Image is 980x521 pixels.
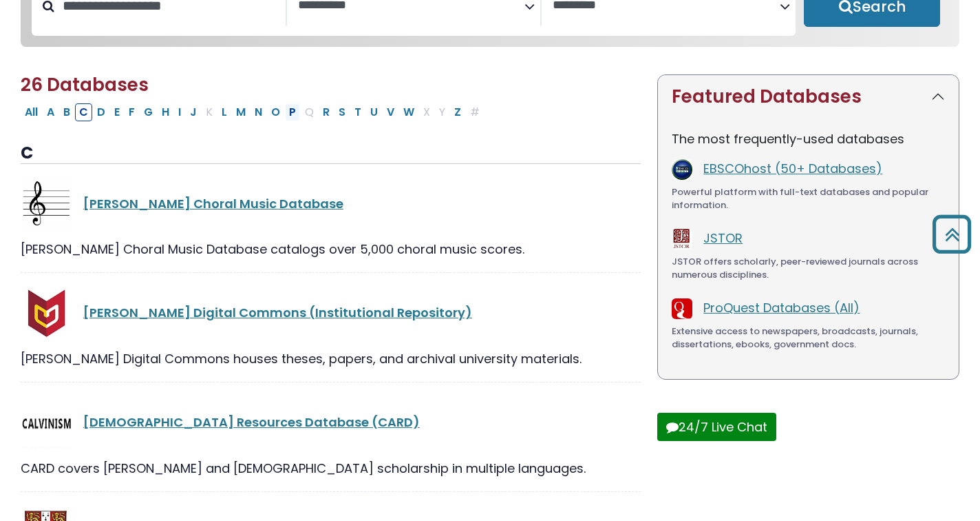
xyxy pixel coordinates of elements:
[672,325,945,351] div: Extensive access to newspapers, broadcasts, journals, dissertations, ebooks, government docs.
[657,413,776,441] button: 24/7 Live Chat
[450,103,465,121] button: Filter Results Z
[21,72,149,97] span: 26 Databases
[75,103,92,121] button: Filter Results C
[21,459,641,478] div: CARD covers [PERSON_NAME] and [DEMOGRAPHIC_DATA] scholarship in multiple languages.
[251,103,266,121] button: Filter Results N
[383,103,398,121] button: Filter Results V
[319,103,334,121] button: Filter Results R
[83,304,472,321] a: [PERSON_NAME] Digital Commons (Institutional Repository)
[110,103,124,121] button: Filter Results E
[366,103,382,121] button: Filter Results U
[158,103,173,121] button: Filter Results H
[658,75,959,119] button: Featured Databases
[140,103,157,121] button: Filter Results G
[59,103,74,121] button: Filter Results B
[232,103,250,121] button: Filter Results M
[125,103,139,121] button: Filter Results F
[285,103,300,121] button: Filter Results P
[21,103,485,120] div: Alpha-list to filter by first letter of database name
[267,103,284,121] button: Filter Results O
[672,130,945,148] p: The most frequently-used databases
[217,103,231,121] button: Filter Results L
[927,221,977,247] a: Back to Top
[703,299,860,316] a: ProQuest Databases (All)
[334,103,350,121] button: Filter Results S
[174,103,185,121] button: Filter Results I
[703,160,882,177] a: EBSCOhost (50+ Databases)
[93,103,109,121] button: Filter Results D
[21,103,42,121] button: All
[21,143,641,164] h3: C
[21,240,641,258] div: [PERSON_NAME] Choral Music Database catalogs over 5,000 choral music scores.
[350,103,365,121] button: Filter Results T
[672,185,945,212] div: Powerful platform with full-text databases and popular information.
[83,195,343,212] a: [PERSON_NAME] Choral Music Database
[186,103,201,121] button: Filter Results J
[83,413,420,431] a: [DEMOGRAPHIC_DATA] Resources Database (CARD)
[21,349,641,368] div: [PERSON_NAME] Digital Commons houses theses, papers, and archival university materials.
[43,103,58,121] button: Filter Results A
[399,103,418,121] button: Filter Results W
[672,255,945,282] div: JSTOR offers scholarly, peer-reviewed journals across numerous disciplines.
[703,229,743,247] a: JSTOR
